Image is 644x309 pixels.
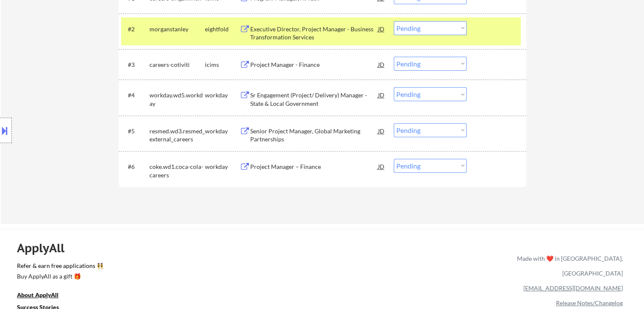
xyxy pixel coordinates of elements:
div: resmed.wd3.resmed_external_careers [149,127,205,143]
div: Buy ApplyAll as a gift 🎁 [17,273,102,279]
div: Senior Project Manager, Global Marketing Partnerships [250,127,378,143]
div: ApplyAll [17,241,74,255]
div: workday [205,91,240,99]
div: morganstanley [149,25,205,33]
div: icims [205,61,240,69]
a: About ApplyAll [17,290,70,301]
div: #2 [128,25,143,33]
u: About ApplyAll [17,291,58,298]
div: Project Manager – Finance [250,163,378,171]
div: JD [377,159,386,174]
div: Made with ❤️ in [GEOGRAPHIC_DATA], [GEOGRAPHIC_DATA] [514,251,623,281]
a: [EMAIL_ADDRESS][DOMAIN_NAME] [523,284,623,292]
div: JD [377,87,386,102]
div: JD [377,21,386,36]
div: Project Manager - Finance [250,61,378,69]
div: careers-cotiviti [149,61,205,69]
div: coke.wd1.coca-cola-careers [149,163,205,179]
div: eightfold [205,25,240,33]
div: Executive Director, Project Manager - Business Transformation Services [250,25,378,41]
a: Release Notes/Changelog [556,299,623,306]
div: JD [377,123,386,138]
div: workday [205,127,240,135]
a: Refer & earn free applications 👯‍♀️ [17,263,340,272]
div: JD [377,57,386,72]
div: Sr Engagement (Project/ Delivery) Manager - State & Local Government [250,91,378,108]
a: Buy ApplyAll as a gift 🎁 [17,272,102,282]
div: workday [205,163,240,171]
div: workday.wd5.workday [149,91,205,108]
